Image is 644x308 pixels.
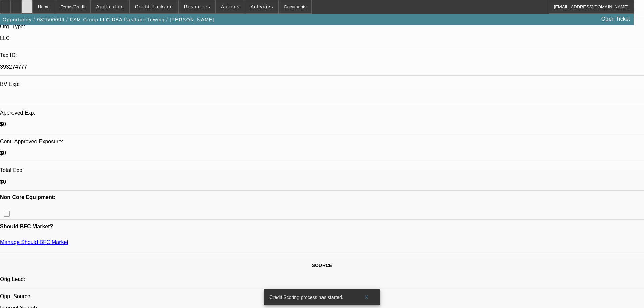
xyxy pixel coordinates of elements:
[3,17,214,22] span: Opportunity / 082500099 / KSM Group LLC DBA Fastlane Towing / [PERSON_NAME]
[96,4,124,9] span: Application
[365,294,368,300] span: X
[264,289,356,305] div: Credit Scoring process has started.
[216,0,245,13] button: Actions
[135,4,173,9] span: Credit Package
[356,291,378,303] button: X
[179,0,215,13] button: Resources
[245,0,279,13] button: Activities
[221,4,240,9] span: Actions
[184,4,210,9] span: Resources
[251,4,273,9] span: Activities
[599,13,633,25] a: Open Ticket
[312,263,332,268] span: SOURCE
[130,0,178,13] button: Credit Package
[91,0,129,13] button: Application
